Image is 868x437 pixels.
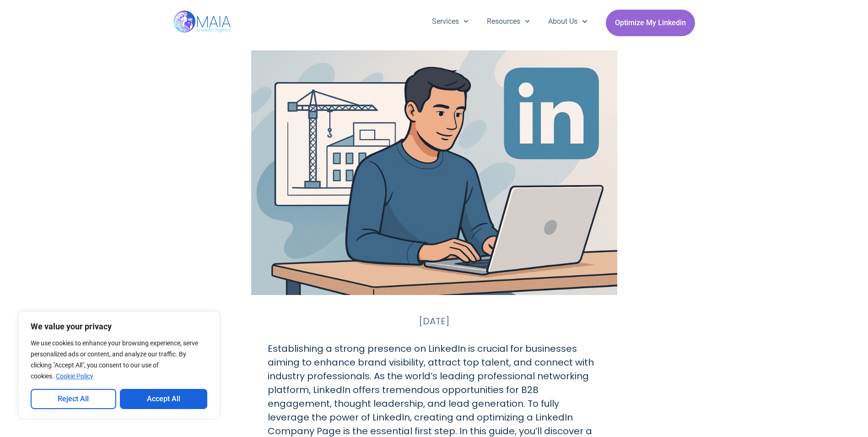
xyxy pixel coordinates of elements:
a: Services [423,10,478,33]
button: Reject All [31,389,116,409]
a: Optimize My Linkedin [606,10,695,36]
p: We use cookies to enhance your browsing experience, serve personalized ads or content, and analyz... [31,338,207,382]
nav: Menu [423,10,597,33]
span: Optimize My Linkedin [615,14,686,32]
p: We value your privacy [31,321,207,332]
a: Resources [478,10,539,33]
a: Cookie Policy [55,372,94,380]
button: Accept All [120,389,208,409]
a: About Us [539,10,596,33]
a: [DATE] [419,314,450,328]
div: We value your privacy [18,311,220,419]
time: [DATE] [419,315,450,328]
